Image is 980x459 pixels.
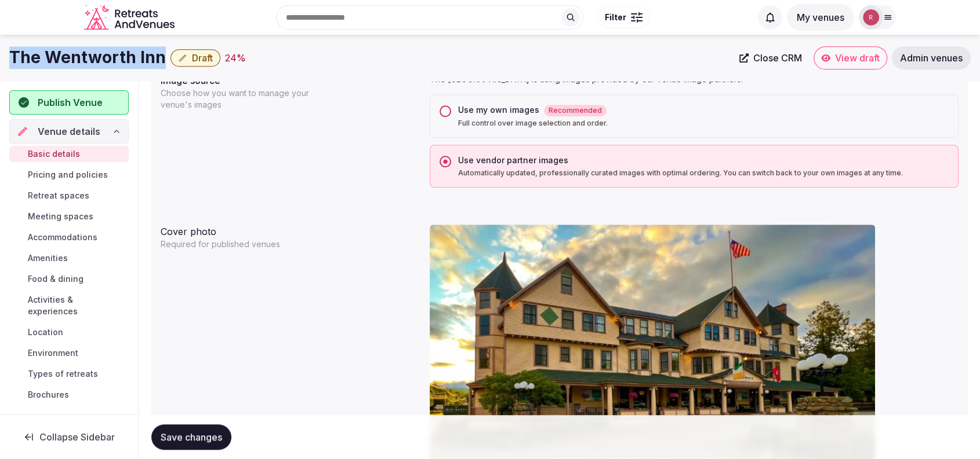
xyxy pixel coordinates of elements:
span: Brochures [28,389,69,401]
span: Activities & experiences [28,294,124,317]
a: Types of retreats [9,366,129,382]
a: Close CRM [732,46,809,69]
a: Visit the homepage [84,5,177,31]
img: robiejavier [863,9,879,25]
span: Save changes [161,431,222,443]
button: Filter [597,6,650,28]
span: View draft [835,52,880,64]
a: Food & dining [9,271,129,287]
button: Draft [170,49,220,67]
span: Meeting spaces [28,211,93,222]
a: Location [9,324,129,340]
span: Accommodations [28,232,97,243]
svg: Retreats and Venues company logo [84,5,177,31]
a: View draft [814,46,887,69]
a: Pricing and policies [9,167,129,183]
span: Retreat spaces [28,190,89,201]
span: Filter [605,12,626,23]
p: Full control over image selection and order. [458,119,949,128]
p: Required for published venues [161,238,309,250]
span: Types of retreats [28,368,98,380]
span: Admin venues [900,52,963,64]
p: Choose how you want to manage your venue's images [161,87,309,111]
a: Brochures [9,387,129,403]
span: Venue details [38,124,100,138]
div: Use vendor partner images [458,155,949,166]
a: Ownership [9,410,129,434]
p: Automatically updated, professionally curated images with optimal ordering. You can switch back t... [458,168,949,178]
h1: The Wentworth Inn [9,46,166,69]
button: 24% [225,51,246,65]
a: Accommodations [9,229,129,245]
span: Pricing and policies [28,169,108,181]
button: Collapse Sidebar [9,424,129,450]
div: Cover photo [161,220,420,238]
span: Close CRM [753,52,802,64]
span: Draft [192,52,213,64]
button: My venues [787,4,854,31]
a: Environment [9,345,129,361]
a: My venues [787,12,854,23]
span: Basic details [28,148,80,160]
div: 24 % [225,51,246,65]
a: Retreat spaces [9,188,129,204]
a: Meeting spaces [9,208,129,225]
span: Recommended [544,105,607,116]
a: Amenities [9,250,129,266]
a: Activities & experiences [9,292,129,320]
button: Save changes [151,424,231,450]
span: Amenities [28,252,68,264]
button: Publish Venue [9,90,129,115]
label: Image source [161,76,420,85]
div: Use my own images [458,104,949,116]
a: Basic details [9,146,129,162]
span: Location [28,326,63,338]
span: Publish Venue [38,96,103,109]
span: Collapse Sidebar [39,431,115,443]
span: Environment [28,347,78,359]
a: Admin venues [892,46,971,69]
span: Food & dining [28,273,84,285]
